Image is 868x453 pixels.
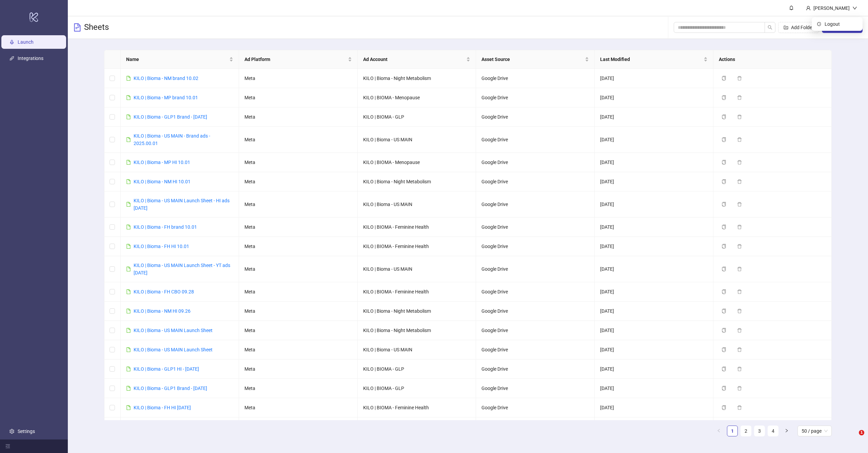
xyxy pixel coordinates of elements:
span: copy [722,244,726,249]
span: copy [722,309,726,313]
a: 2 [741,426,751,436]
td: Google Drive [476,191,595,218]
span: copy [722,267,726,271]
span: file [126,267,131,271]
td: [DATE] [595,398,713,417]
span: file-text [73,23,81,32]
span: file [126,76,131,81]
span: Ad Platform [244,56,347,63]
td: Google Drive [476,398,595,417]
td: KILO | BIOMA - GLP [358,359,476,379]
span: copy [722,347,726,352]
a: 3 [754,426,765,436]
span: delete [737,115,742,119]
a: KILO | Bioma - US MAIN Launch Sheet - HI ads [DATE] [134,198,230,211]
button: right [781,426,792,436]
span: search [768,25,772,30]
td: Meta [239,321,358,340]
a: KILO | Bioma - NM HI 09.26 [134,308,191,314]
a: KILO | Bioma - GLP1 HI - [DATE] [134,366,199,372]
span: copy [722,367,726,371]
th: Actions [713,50,832,69]
span: right [785,429,789,433]
td: Meta [239,282,358,302]
a: KILO | Bioma - MP HI 10.01 [134,160,190,165]
a: KILO | Bioma - GLP1 Brand - [DATE] [134,114,207,120]
span: file [126,225,131,229]
span: copy [722,179,726,184]
td: KILO | Bioma - US MAIN [358,256,476,282]
a: Settings [18,429,35,434]
li: 1 [727,426,738,436]
td: Meta [239,107,358,127]
td: Google Drive [476,127,595,153]
td: KILO | Bioma - Night Metabolism [358,69,476,88]
span: file [126,328,131,333]
td: Meta [239,69,358,88]
td: [DATE] [595,88,713,107]
td: Google Drive [476,107,595,127]
button: left [713,426,724,436]
a: Launch [18,39,34,45]
a: Integrations [18,56,43,61]
div: [PERSON_NAME] [811,4,852,12]
td: Google Drive [476,88,595,107]
span: copy [722,405,726,410]
td: KILO | Bioma - US MAIN [358,191,476,218]
td: [DATE] [595,237,713,256]
th: Last Modified [595,50,713,69]
span: delete [737,137,742,142]
td: Google Drive [476,282,595,302]
td: [DATE] [595,69,713,88]
a: KILO | Bioma - NM brand 10.02 [134,76,198,81]
a: KILO | Bioma - US MAIN Launch Sheet - YT ads [DATE] [134,263,230,275]
td: [DATE] [595,379,713,398]
td: [DATE] [595,256,713,282]
li: Previous Page [713,426,724,436]
th: Name [121,50,239,69]
th: Ad Account [358,50,476,69]
a: 1 [727,426,737,436]
a: KILO | Bioma - FH CBO 09.28 [134,289,194,294]
span: delete [737,367,742,371]
h3: Sheets [84,22,109,33]
li: 2 [741,426,751,436]
td: Google Drive [476,321,595,340]
td: KILO | BIOMA - Feminine Health [358,398,476,417]
a: KILO | Bioma - FH brand 10.01 [134,224,197,230]
span: logout [817,22,822,26]
span: file [126,179,131,184]
td: [DATE] [595,359,713,379]
span: Add Folder [791,25,814,30]
span: delete [737,347,742,352]
button: Add Folder [778,22,819,33]
span: down [852,6,857,11]
td: Meta [239,417,358,437]
a: KILO | Bioma - NM HI 10.01 [134,179,191,184]
td: Google Drive [476,340,595,359]
td: Meta [239,379,358,398]
td: KILO | BIOMA - Menopause [358,88,476,107]
td: Meta [239,153,358,172]
td: [DATE] [595,321,713,340]
div: Page Size [797,426,832,436]
span: delete [737,179,742,184]
td: Meta [239,340,358,359]
span: delete [737,267,742,271]
td: [DATE] [595,127,713,153]
span: copy [722,95,726,100]
span: Asset Source [481,56,584,63]
td: KILO | BIOMA - GLP [358,107,476,127]
td: KILO | Bioma - Night Metabolism [358,417,476,437]
td: Meta [239,172,358,191]
td: Meta [239,127,358,153]
a: KILO | Bioma - FH HI [DATE] [134,405,191,410]
span: delete [737,289,742,294]
a: KILO | Bioma - FH HI 10.01 [134,244,189,249]
span: delete [737,309,742,313]
span: user [806,6,811,11]
td: KILO | Bioma - US MAIN [358,127,476,153]
td: Meta [239,88,358,107]
span: delete [737,202,742,207]
td: KILO | Bioma - Night Metabolism [358,321,476,340]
